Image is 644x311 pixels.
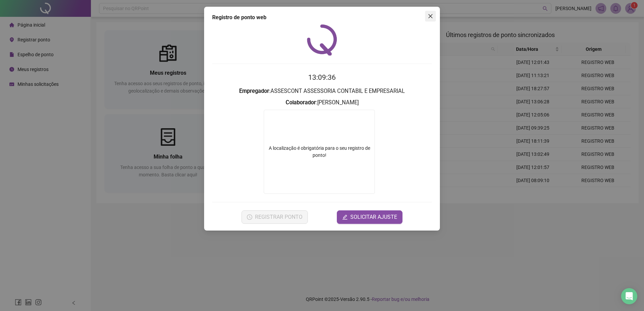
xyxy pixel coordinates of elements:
button: editSOLICITAR AJUSTE [337,210,402,224]
div: Registro de ponto web [212,13,432,22]
h3: : [PERSON_NAME] [212,98,432,107]
span: edit [342,214,348,220]
span: SOLICITAR AJUSTE [350,213,397,221]
button: REGISTRAR PONTO [241,210,308,224]
strong: Empregador [239,88,269,94]
strong: Colaborador [286,99,316,106]
div: Open Intercom Messenger [621,288,637,304]
span: close [428,13,433,19]
div: A localização é obrigatória para o seu registro de ponto! [264,145,375,159]
time: 13:09:36 [308,73,336,81]
button: Close [425,11,436,22]
img: QRPoint [307,24,337,56]
h3: : ASSESCONT ASSESSORIA CONTABIL E EMPRESARIAL [212,87,432,96]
